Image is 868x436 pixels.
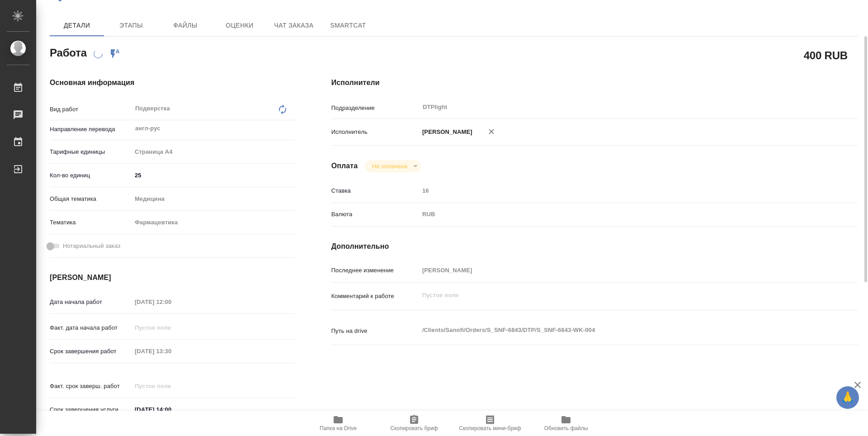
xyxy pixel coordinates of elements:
p: Срок завершения услуги [50,405,132,414]
p: Срок завершения работ [50,347,132,356]
p: Комментарий к работе [331,292,419,301]
h4: [PERSON_NAME] [50,272,295,283]
div: Медицина [132,191,295,207]
p: [PERSON_NAME] [419,128,472,137]
p: Общая тематика [50,194,132,204]
input: Пустое поле [419,264,814,277]
span: Скопировать бриф [390,425,438,431]
p: Факт. срок заверш. работ [50,382,132,391]
button: Скопировать бриф [376,411,452,436]
p: Тарифные единицы [50,147,132,156]
p: Ставка [331,186,419,195]
button: Удалить исполнителя [481,122,501,142]
span: Файлы [164,20,207,31]
span: Этапы [109,20,153,31]
span: Скопировать мини-бриф [459,425,521,431]
p: Подразделение [331,104,419,113]
span: Обновить файлы [544,425,588,431]
button: Не оплачена [369,162,410,170]
p: Направление перевода [50,125,132,134]
div: Не оплачена [365,160,420,172]
button: Скопировать мини-бриф [452,411,528,436]
input: Пустое поле [132,295,211,308]
h2: Работа [50,44,87,60]
p: Тематика [50,218,132,227]
span: Детали [55,20,99,31]
span: Папка на Drive [320,425,357,431]
input: Пустое поле [132,379,211,393]
span: Оценки [218,20,261,31]
p: Валюта [331,210,419,219]
textarea: /Clients/Sanofi/Orders/S_SNF-6843/DTP/S_SNF-6843-WK-004 [419,322,814,338]
h4: Основная информация [50,77,295,88]
div: RUB [419,207,814,222]
button: Папка на Drive [300,411,376,436]
p: Дата начала работ [50,298,132,307]
p: Последнее изменение [331,266,419,275]
h4: Оплата [331,161,358,171]
input: ✎ Введи что-нибудь [132,403,211,416]
h4: Дополнительно [331,241,858,252]
p: Путь на drive [331,327,419,336]
span: SmartCat [326,20,370,31]
div: Страница А4 [132,144,295,160]
input: ✎ Введи что-нибудь [132,169,295,182]
input: Пустое поле [419,184,814,197]
span: Нотариальный заказ [63,242,120,251]
input: Пустое поле [132,345,211,358]
button: 🙏 [836,386,859,409]
div: Фармацевтика [132,215,295,230]
h2: 400 RUB [804,47,848,63]
p: Факт. дата начала работ [50,323,132,332]
button: Обновить файлы [528,411,604,436]
p: Исполнитель [331,128,419,137]
input: Пустое поле [132,321,211,334]
p: Кол-во единиц [50,171,132,180]
span: 🙏 [840,388,855,407]
span: Чат заказа [272,20,316,31]
p: Вид работ [50,105,132,114]
h4: Исполнители [331,77,858,88]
